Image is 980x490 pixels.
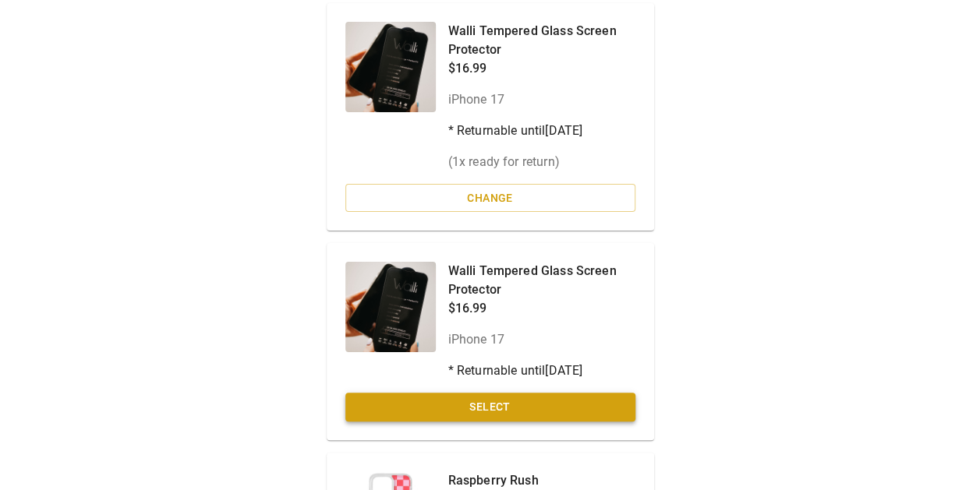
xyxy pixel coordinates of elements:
[448,262,635,299] p: Walli Tempered Glass Screen Protector
[448,361,635,380] p: * Returnable until [DATE]
[448,22,635,59] p: Walli Tempered Glass Screen Protector
[448,153,635,171] p: ( 1 x ready for return)
[448,59,635,78] p: $16.99
[448,122,635,140] p: * Returnable until [DATE]
[345,184,635,213] button: Change
[345,393,635,421] button: Select
[448,471,583,490] p: Raspberry Rush
[448,330,635,349] p: iPhone 17
[448,90,635,109] p: iPhone 17
[448,299,635,318] p: $16.99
